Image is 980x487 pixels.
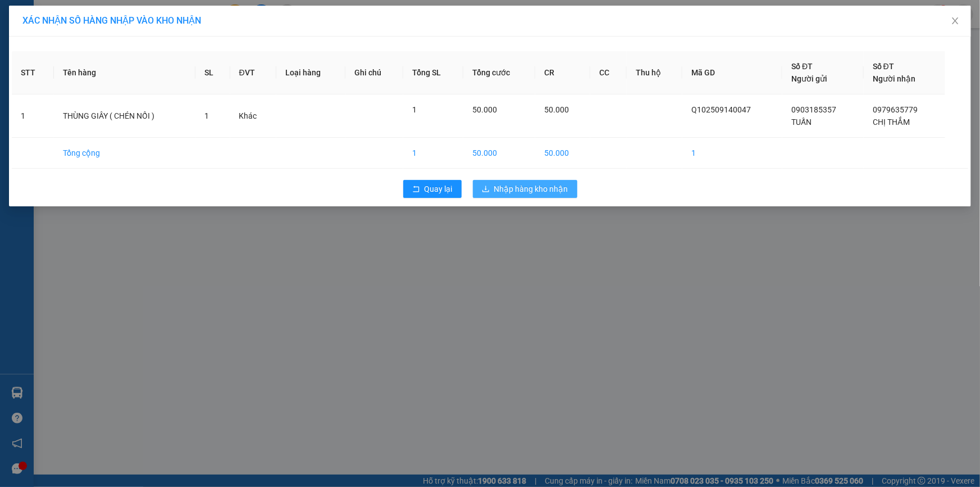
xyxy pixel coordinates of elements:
span: Nhập hàng kho nhận [494,183,568,195]
span: Số ĐT [873,62,894,71]
span: download [482,185,490,194]
th: Mã GD [682,51,782,94]
span: Người gửi [791,74,827,83]
td: 1 [403,138,463,169]
th: Tên hàng [54,51,195,94]
td: 50.000 [535,138,590,169]
span: Người nhận [873,74,915,83]
span: CHỊ THẮM [873,118,910,127]
span: 1 [412,105,417,114]
th: STT [12,51,54,94]
th: Tổng SL [403,51,463,94]
th: SL [195,51,230,94]
th: ĐVT [230,51,277,94]
button: rollbackQuay lại [403,180,462,198]
span: 1 [204,111,209,120]
span: rollback [412,185,420,194]
span: XÁC NHẬN SỐ HÀNG NHẬP VÀO KHO NHẬN [22,15,201,26]
span: 0979635779 [873,105,918,114]
th: Loại hàng [276,51,345,94]
th: CR [535,51,590,94]
th: Thu hộ [627,51,682,94]
th: Tổng cước [463,51,535,94]
span: TUẤN [791,118,812,127]
span: close [951,16,960,25]
span: Q102509140047 [691,105,751,114]
span: Quay lại [425,183,453,195]
span: 50.000 [472,105,497,114]
td: 1 [12,94,54,138]
button: Close [940,6,971,37]
span: Số ĐT [791,62,813,71]
span: 50.000 [544,105,569,114]
span: 0903185357 [791,105,836,114]
td: 1 [682,138,782,169]
td: Khác [230,94,277,138]
td: Tổng cộng [54,138,195,169]
button: downloadNhập hàng kho nhận [473,180,577,198]
td: THÙNG GIÂY ( CHÉN NỒI ) [54,94,195,138]
th: CC [590,51,627,94]
th: Ghi chú [345,51,403,94]
td: 50.000 [463,138,535,169]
